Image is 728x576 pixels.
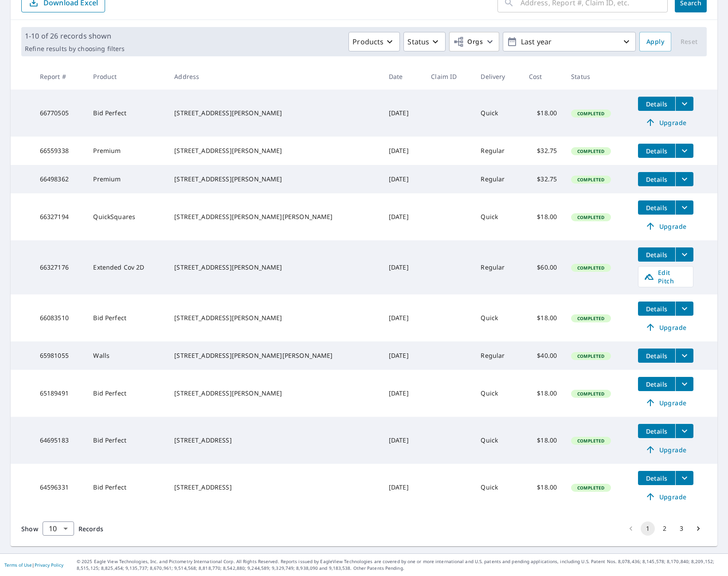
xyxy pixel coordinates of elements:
[643,397,688,408] span: Upgrade
[86,193,167,240] td: QuickSquares
[25,31,125,41] p: 1-10 of 26 records shown
[572,438,610,444] span: Completed
[638,320,693,334] a: Upgrade
[33,341,86,370] td: 65981055
[449,32,499,51] button: Orgs
[86,137,167,165] td: Premium
[43,516,74,541] div: 10
[638,266,693,287] a: Edit Pitch
[675,200,693,215] button: filesDropdownBtn-66327194
[646,36,664,47] span: Apply
[86,370,167,417] td: Bid Perfect
[522,464,564,511] td: $18.00
[174,175,375,184] div: [STREET_ADDRESS][PERSON_NAME]
[522,341,564,370] td: $40.00
[572,265,610,271] span: Completed
[638,219,693,233] a: Upgrade
[522,193,564,240] td: $18.00
[675,302,693,316] button: filesDropdownBtn-66083510
[644,268,688,285] span: Edit Pitch
[174,109,375,118] div: [STREET_ADDRESS][PERSON_NAME]
[33,370,86,417] td: 65189491
[474,417,521,464] td: Quick
[382,464,424,511] td: [DATE]
[522,63,564,90] th: Cost
[572,110,610,117] span: Completed
[643,204,670,212] span: Details
[643,221,688,231] span: Upgrade
[86,165,167,193] td: Premium
[77,558,724,572] p: © 2025 Eagle View Technologies, Inc. and Pictometry International Corp. All Rights Reserved. Repo...
[643,322,688,333] span: Upgrade
[572,485,610,491] span: Completed
[174,263,375,272] div: [STREET_ADDRESS][PERSON_NAME]
[403,32,446,51] button: Status
[638,377,675,391] button: detailsBtn-65189491
[638,443,693,457] a: Upgrade
[572,176,610,183] span: Completed
[691,521,705,536] button: Go to next page
[643,352,670,360] span: Details
[638,97,675,111] button: detailsBtn-66770505
[503,32,636,51] button: Last year
[643,147,670,155] span: Details
[4,562,32,568] a: Terms of Use
[474,294,521,341] td: Quick
[675,377,693,391] button: filesDropdownBtn-65189491
[675,97,693,111] button: filesDropdownBtn-66770505
[86,63,167,90] th: Product
[382,137,424,165] td: [DATE]
[638,471,675,485] button: detailsBtn-64596331
[572,148,610,154] span: Completed
[638,144,675,158] button: detailsBtn-66559338
[382,294,424,341] td: [DATE]
[382,240,424,294] td: [DATE]
[643,117,688,128] span: Upgrade
[522,370,564,417] td: $18.00
[474,193,521,240] td: Quick
[522,294,564,341] td: $18.00
[474,341,521,370] td: Regular
[572,353,610,359] span: Completed
[4,562,63,568] p: |
[675,144,693,158] button: filesDropdownBtn-66559338
[643,251,670,259] span: Details
[382,417,424,464] td: [DATE]
[638,247,675,262] button: detailsBtn-66327176
[174,436,375,445] div: [STREET_ADDRESS]
[572,214,610,220] span: Completed
[35,562,63,568] a: Privacy Policy
[382,370,424,417] td: [DATE]
[33,90,86,137] td: 66770505
[641,521,655,536] button: page 1
[643,491,688,502] span: Upgrade
[638,490,693,504] a: Upgrade
[25,45,125,53] p: Refine results by choosing filters
[638,200,675,215] button: detailsBtn-66327194
[643,380,670,388] span: Details
[86,464,167,511] td: Bid Perfect
[474,63,521,90] th: Delivery
[86,240,167,294] td: Extended Cov 2D
[33,464,86,511] td: 64596331
[572,315,610,321] span: Completed
[522,137,564,165] td: $32.75
[78,525,103,533] span: Records
[174,351,375,360] div: [STREET_ADDRESS][PERSON_NAME][PERSON_NAME]
[382,193,424,240] td: [DATE]
[638,349,675,363] button: detailsBtn-65981055
[382,90,424,137] td: [DATE]
[453,36,483,47] span: Orgs
[86,90,167,137] td: Bid Perfect
[638,424,675,438] button: detailsBtn-64695183
[675,172,693,186] button: filesDropdownBtn-66498362
[348,32,400,51] button: Products
[674,521,689,536] button: Go to page 3
[33,165,86,193] td: 66498362
[638,396,693,410] a: Upgrade
[382,63,424,90] th: Date
[174,212,375,221] div: [STREET_ADDRESS][PERSON_NAME][PERSON_NAME]
[474,240,521,294] td: Regular
[675,247,693,262] button: filesDropdownBtn-66327176
[382,341,424,370] td: [DATE]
